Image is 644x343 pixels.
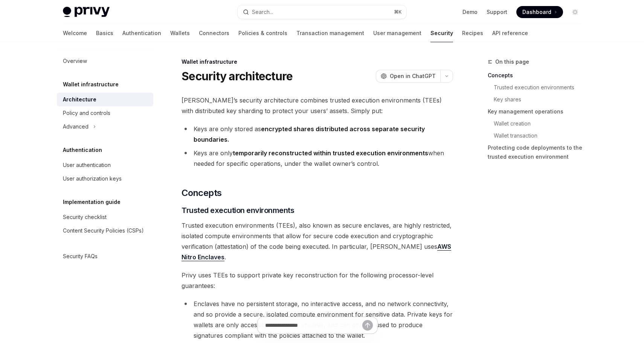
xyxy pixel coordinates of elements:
[182,69,293,83] h1: Security architecture
[63,7,110,17] img: light logo
[494,93,587,106] a: Key shares
[487,8,507,16] a: Support
[516,6,563,18] a: Dashboard
[63,145,102,155] h5: Authentication
[63,174,122,183] div: User authorization keys
[182,187,221,199] span: Concepts
[63,213,107,222] div: Security checklist
[57,106,153,120] a: Policy and controls
[63,198,121,207] h5: Implementation guide
[63,24,87,42] a: Welcome
[63,161,111,170] div: User authentication
[488,106,587,118] a: Key management operations
[57,210,153,224] a: Security checklist
[63,122,89,131] div: Advanced
[57,224,153,237] a: Content Security Policies (CSPs)
[569,6,581,18] button: Toggle dark mode
[488,69,587,81] a: Concepts
[182,270,453,291] span: Privy uses TEEs to support private key reconstruction for the following processor-level guarantees:
[492,24,528,42] a: API reference
[362,320,373,331] button: Send message
[63,95,96,104] div: Architecture
[182,148,453,169] li: Keys are only when needed for specific operations, under the wallet owner’s control.
[182,95,453,116] span: [PERSON_NAME]’s security architecture combines trusted execution environments (TEEs) with distrib...
[57,172,153,185] a: User authorization keys
[57,158,153,172] a: User authentication
[194,125,425,143] strong: encrypted shares distributed across separate security boundaries.
[462,8,478,16] a: Demo
[122,24,161,42] a: Authentication
[390,72,436,80] span: Open in ChatGPT
[57,54,153,68] a: Overview
[182,220,453,262] span: Trusted execution environments (TEEs), also known as secure enclaves, are highly restricted, isol...
[296,24,364,42] a: Transaction management
[522,8,551,16] span: Dashboard
[170,24,190,42] a: Wallets
[96,24,113,42] a: Basics
[495,57,529,66] span: On this page
[63,109,110,118] div: Policy and controls
[373,24,421,42] a: User management
[199,24,229,42] a: Connectors
[63,252,98,261] div: Security FAQs
[63,226,144,235] div: Content Security Policies (CSPs)
[238,5,406,19] button: Search...⌘K
[233,149,428,157] strong: temporarily reconstructed within trusted execution environments
[238,24,287,42] a: Policies & controls
[63,57,87,66] div: Overview
[182,58,453,66] div: Wallet infrastructure
[430,24,453,42] a: Security
[494,118,587,130] a: Wallet creation
[488,142,587,163] a: Protecting code deployments to the trusted execution environment
[252,8,273,17] div: Search...
[376,70,440,83] button: Open in ChatGPT
[494,81,587,93] a: Trusted execution environments
[182,124,453,145] li: Keys are only stored as
[182,299,453,341] li: Enclaves have no persistent storage, no interactive access, and no network connectivity, and so p...
[394,9,402,15] span: ⌘ K
[63,80,119,89] h5: Wallet infrastructure
[494,130,587,142] a: Wallet transaction
[182,205,294,216] span: Trusted execution environments
[57,250,153,263] a: Security FAQs
[462,24,483,42] a: Recipes
[57,93,153,106] a: Architecture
